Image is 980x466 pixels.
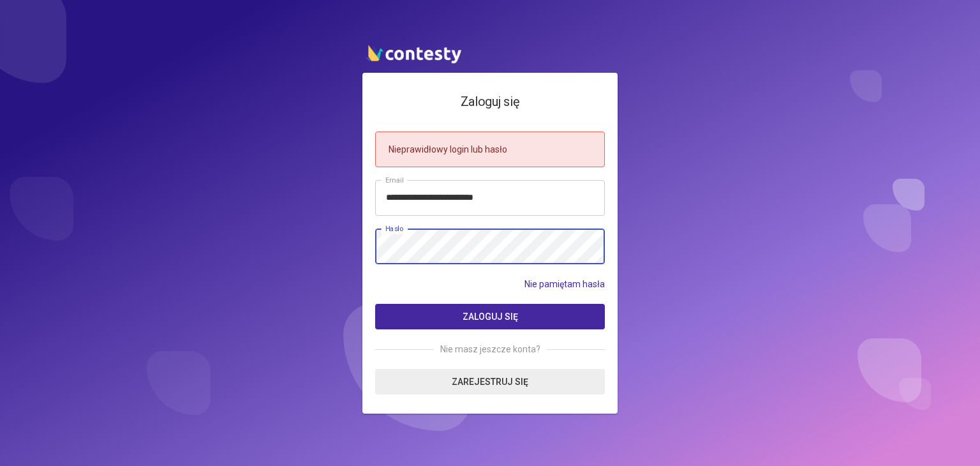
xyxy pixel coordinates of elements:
img: contesty logo [362,40,464,66]
h4: Zaloguj się [375,92,605,112]
a: Zarejestruj się [375,369,605,395]
span: Zaloguj się [463,312,518,322]
span: Nie masz jeszcze konta? [434,342,547,356]
a: Nie pamiętam hasła [524,277,605,291]
button: Zaloguj się [375,304,605,329]
div: Nieprawidłowy login lub hasło [375,132,605,167]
